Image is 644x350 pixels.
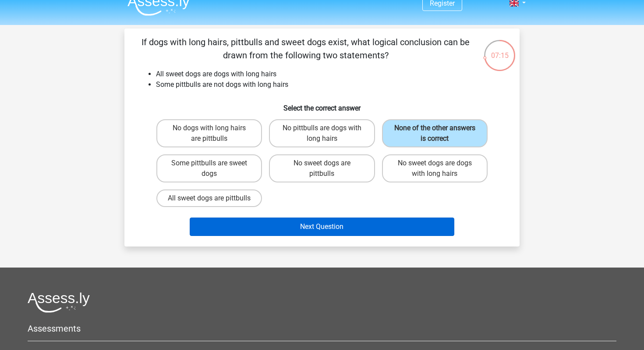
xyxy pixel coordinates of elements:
img: Assessly logo [28,292,90,313]
label: No pittbulls are dogs with long hairs [269,119,375,147]
label: Some pittbulls are sweet dogs [156,154,262,182]
label: No sweet dogs are dogs with long hairs [382,154,488,182]
p: If dogs with long hairs, pittbulls and sweet dogs exist, what logical conclusion can be drawn fro... [138,36,473,62]
label: All sweet dogs are pittbulls [156,189,262,207]
h6: Select the correct answer [138,97,506,112]
label: No sweet dogs are pittbulls [269,154,375,182]
h5: Assessments [28,323,616,334]
button: Next Question [190,218,455,236]
label: No dogs with long hairs are pittbulls [156,119,262,147]
li: All sweet dogs are dogs with long hairs [156,69,506,79]
div: 07:15 [483,39,516,61]
label: None of the other answers is correct [382,119,488,147]
li: Some pittbulls are not dogs with long hairs [156,79,506,90]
